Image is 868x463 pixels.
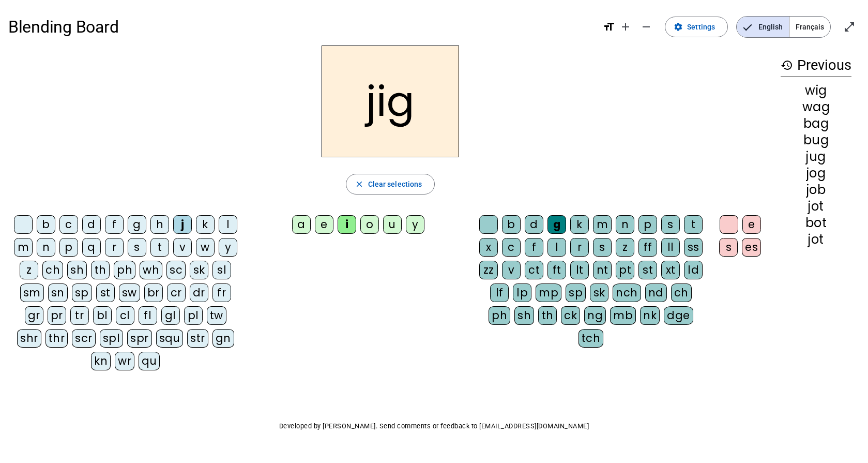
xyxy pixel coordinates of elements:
div: ld [684,261,703,279]
div: w [196,238,215,257]
div: tch [578,329,604,348]
div: y [219,238,237,257]
div: sp [566,283,586,302]
div: es [742,238,761,257]
div: m [14,238,33,257]
div: job [781,184,851,196]
div: scr [72,329,96,348]
div: th [538,306,557,325]
div: r [105,238,124,257]
div: lf [490,283,509,302]
div: tw [207,306,226,325]
button: Increase font size [615,17,636,37]
div: h [150,215,169,234]
div: g [547,215,566,234]
div: dr [190,283,208,302]
div: ng [584,306,606,325]
span: English [737,17,789,37]
mat-icon: format_size [603,21,615,33]
div: z [616,238,634,257]
div: k [570,215,589,234]
div: sl [212,261,231,279]
div: o [360,215,379,234]
div: thr [45,329,68,348]
div: cr [167,283,186,302]
div: s [593,238,612,257]
div: ll [661,238,680,257]
div: ff [638,238,657,257]
div: fl [139,306,157,325]
div: ct [525,261,543,279]
div: qu [139,352,160,370]
div: s [719,238,738,257]
div: kn [91,352,111,370]
h2: jig [322,46,459,157]
div: dge [664,306,693,325]
div: xt [661,261,680,279]
mat-icon: remove [640,21,652,33]
div: wr [115,352,134,370]
div: ph [489,306,510,325]
div: b [502,215,521,234]
div: sp [72,283,92,302]
div: bag [781,117,851,130]
div: squ [156,329,184,348]
div: u [383,215,402,234]
div: nt [593,261,612,279]
div: cl [116,306,134,325]
div: z [20,261,38,279]
div: b [37,215,55,234]
span: Settings [687,21,715,33]
div: sc [166,261,186,279]
h1: Blending Board [8,10,595,43]
div: jug [781,151,851,163]
mat-icon: add [619,21,632,33]
div: pl [184,306,203,325]
div: e [742,215,761,234]
div: jog [781,167,851,180]
div: k [196,215,215,234]
div: q [82,238,101,257]
mat-icon: settings [674,22,683,32]
div: jot [781,200,851,213]
div: m [593,215,612,234]
div: gn [212,329,234,348]
mat-button-toggle-group: Language selection [736,16,831,38]
div: x [479,238,498,257]
div: st [638,261,657,279]
div: gl [161,306,180,325]
mat-icon: open_in_full [843,21,856,33]
h3: Previous [781,54,851,77]
div: nd [645,283,667,302]
div: v [502,261,521,279]
div: c [59,215,78,234]
div: sk [590,283,608,302]
div: ss [684,238,703,257]
div: f [105,215,124,234]
div: st [96,283,115,302]
div: pr [48,306,66,325]
div: sh [67,261,87,279]
div: th [91,261,110,279]
button: Decrease font size [636,17,657,37]
div: t [684,215,703,234]
div: ck [561,306,580,325]
button: Enter full screen [839,17,860,37]
div: nch [613,283,641,302]
div: bot [781,217,851,229]
div: c [502,238,521,257]
div: d [82,215,101,234]
div: p [638,215,657,234]
div: zz [479,261,498,279]
div: spl [100,329,124,348]
div: e [315,215,333,234]
div: i [338,215,356,234]
div: gr [25,306,43,325]
div: r [570,238,589,257]
div: pt [616,261,634,279]
span: Français [789,17,830,37]
div: p [59,238,78,257]
p: Developed by [PERSON_NAME]. Send comments or feedback to [EMAIL_ADDRESS][DOMAIN_NAME] [8,420,860,432]
div: s [661,215,680,234]
div: sn [48,283,68,302]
